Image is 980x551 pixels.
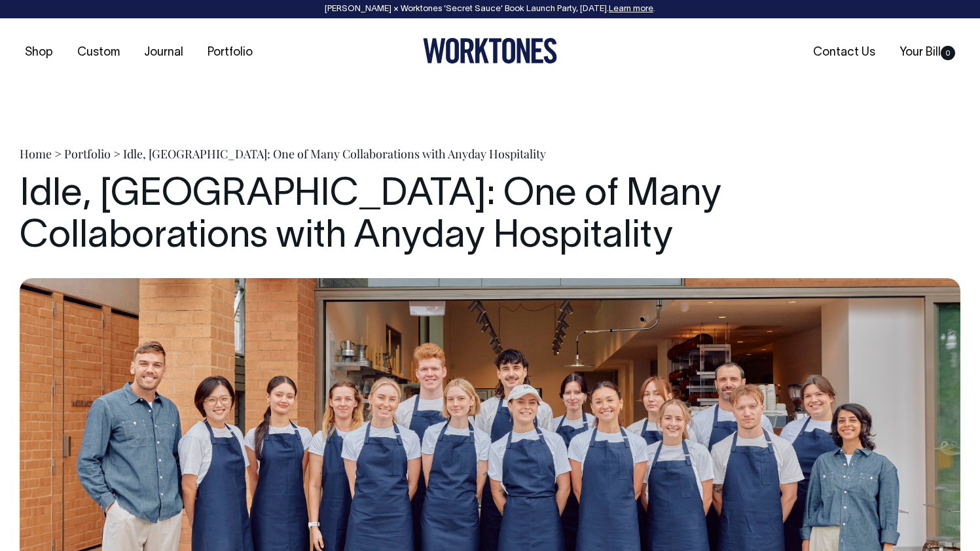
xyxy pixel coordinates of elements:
span: 0 [941,46,955,60]
a: Contact Us [808,42,880,63]
a: Your Bill0 [894,42,960,63]
a: Portfolio [202,42,258,63]
a: Custom [72,42,125,63]
a: Learn more [609,5,653,13]
span: > [113,146,120,162]
a: Journal [139,42,189,63]
span: Idle, [GEOGRAPHIC_DATA]: One of Many Collaborations with Anyday Hospitality [123,146,546,162]
span: > [54,146,62,162]
h1: Idle, [GEOGRAPHIC_DATA]: One of Many Collaborations with Anyday Hospitality [20,175,960,258]
a: Home [20,146,52,162]
a: Portfolio [64,146,111,162]
div: [PERSON_NAME] × Worktones ‘Secret Sauce’ Book Launch Party, [DATE]. . [13,5,967,14]
a: Shop [20,42,58,63]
